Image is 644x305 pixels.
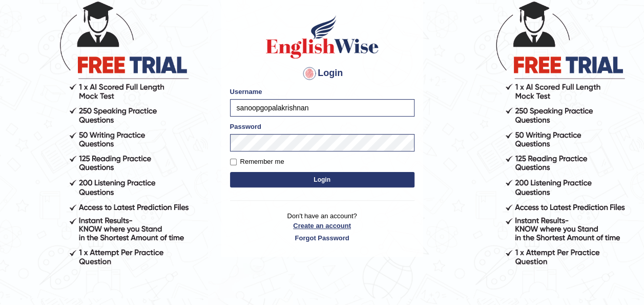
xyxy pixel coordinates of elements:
[230,211,414,243] p: Don't have an account?
[230,87,262,97] label: Username
[230,172,414,187] button: Login
[230,157,284,167] label: Remember me
[230,221,414,231] a: Create an account
[230,159,237,165] input: Remember me
[264,14,381,60] img: Logo of English Wise sign in for intelligent practice with AI
[230,65,414,82] h4: Login
[230,122,261,131] label: Password
[230,233,414,243] a: Forgot Password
